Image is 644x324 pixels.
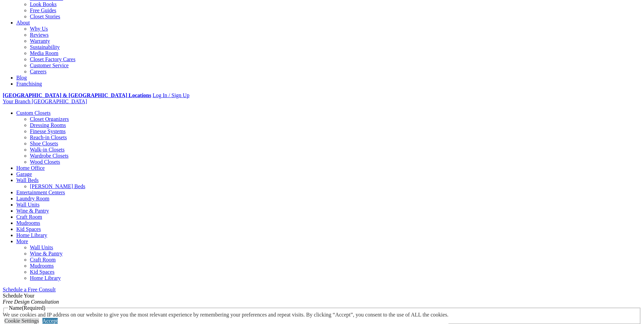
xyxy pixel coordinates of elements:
[32,98,87,104] span: [GEOGRAPHIC_DATA]
[30,134,67,140] a: Reach-in Closets
[16,20,30,25] a: About
[16,214,42,220] a: Craft Room
[30,26,48,32] a: Why Us
[16,75,27,80] a: Blog
[152,92,189,98] a: Log In / Sign Up
[3,312,448,318] div: We use cookies and IP address on our website to give you the most relevant experience by remember...
[30,50,58,56] a: Media Room
[16,202,39,208] a: Wall Units
[4,318,39,324] a: Cookie Settings
[30,269,54,275] a: Kid Spaces
[30,147,65,152] a: Walk-in Closets
[30,159,60,165] a: Wood Closets
[3,92,151,98] a: [GEOGRAPHIC_DATA] & [GEOGRAPHIC_DATA] Locations
[16,177,39,183] a: Wall Beds
[16,190,65,195] a: Entertainment Centers
[16,238,28,244] a: More menu text will display only on big screen
[16,196,49,201] a: Laundry Room
[3,98,87,104] a: Your Branch [GEOGRAPHIC_DATA]
[30,56,75,62] a: Closet Factory Cares
[30,7,56,13] a: Free Guides
[16,171,32,177] a: Garage
[3,98,30,104] span: Your Branch
[16,208,49,214] a: Wine & Pantry
[42,318,58,324] a: Accept
[16,226,41,232] a: Kid Spaces
[30,251,62,256] a: Wine & Pantry
[16,81,42,87] a: Franchising
[16,232,47,238] a: Home Library
[30,116,69,122] a: Closet Organizers
[30,14,60,19] a: Closet Stories
[30,32,49,38] a: Reviews
[30,141,58,146] a: Shoe Closets
[30,257,56,263] a: Craft Room
[30,69,47,74] a: Careers
[30,38,50,44] a: Warranty
[16,220,40,226] a: Mudrooms
[16,165,45,171] a: Home Office
[3,299,59,305] em: Free Design Consultation
[30,1,57,7] a: Look Books
[30,128,66,134] a: Finesse Systems
[30,275,61,281] a: Home Library
[3,293,59,305] span: Schedule Your
[30,183,85,189] a: [PERSON_NAME] Beds
[22,305,45,311] span: (Required)
[16,110,51,116] a: Custom Closets
[8,305,46,311] legend: Name
[30,263,54,269] a: Mudrooms
[30,245,53,250] a: Wall Units
[3,287,56,292] a: Schedule a Free Consult (opens a dropdown menu)
[30,122,66,128] a: Dressing Rooms
[30,62,69,68] a: Customer Service
[30,44,60,50] a: Sustainability
[30,153,69,159] a: Wardrobe Closets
